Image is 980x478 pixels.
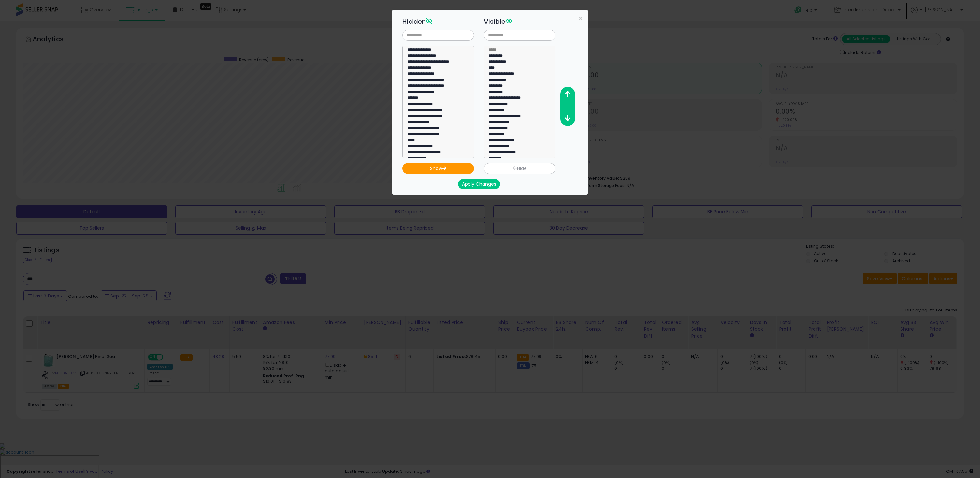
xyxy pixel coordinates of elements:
[458,179,500,189] button: Apply Changes
[484,17,555,26] h3: Visible
[402,163,474,174] button: Show
[484,163,555,174] button: Hide
[402,17,474,26] h3: Hidden
[578,14,583,23] span: ×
